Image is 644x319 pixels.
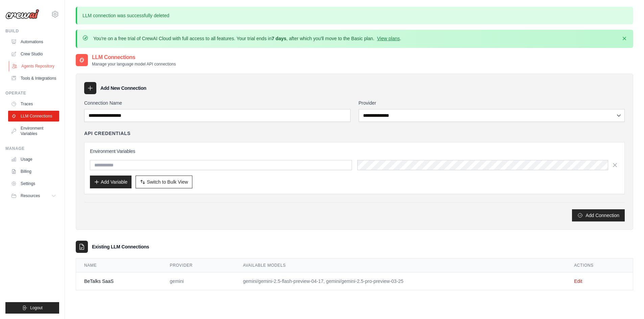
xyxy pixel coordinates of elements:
[8,99,59,109] a: Traces
[76,7,633,24] p: LLM connection was successfully deleted
[566,259,633,272] th: Actions
[30,305,43,311] span: Logout
[8,190,59,201] button: Resources
[84,100,351,106] label: Connection Name
[136,176,192,188] button: Switch to Bulk View
[572,209,625,221] button: Add Connection
[21,193,40,198] span: Resources
[93,35,401,42] p: You're on a free trial of CrewAI Cloud with full access to all features. Your trial ends in , aft...
[76,259,162,272] th: Name
[76,272,162,290] td: BeTalks SaaS
[92,53,176,61] h2: LLM Connections
[162,272,235,290] td: gemini
[8,123,59,139] a: Environment Variables
[8,166,59,177] a: Billing
[8,36,59,47] a: Automations
[377,36,400,41] a: View plans
[5,302,59,314] button: Logout
[92,243,149,250] h3: Existing LLM Connections
[162,259,235,272] th: Provider
[92,61,176,67] p: Manage your language model API connections
[574,278,582,284] a: Edit
[147,179,188,185] span: Switch to Bulk View
[90,148,619,155] h3: Environment Variables
[8,49,59,59] a: Crew Studio
[8,154,59,165] a: Usage
[8,111,59,122] a: LLM Connections
[5,9,39,19] img: Logo
[5,90,59,96] div: Operate
[100,85,146,91] h3: Add New Connection
[5,28,59,34] div: Build
[235,272,566,290] td: gemini/gemini-2.5-flash-preview-04-17, gemini/gemini-2.5-pro-preview-03-25
[271,36,286,41] strong: 7 days
[9,61,60,72] a: Agents Repository
[5,146,59,151] div: Manage
[8,178,59,189] a: Settings
[8,73,59,84] a: Tools & Integrations
[359,100,625,106] label: Provider
[235,259,566,272] th: Available Models
[84,130,130,137] h4: API Credentials
[90,176,132,188] button: Add Variable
